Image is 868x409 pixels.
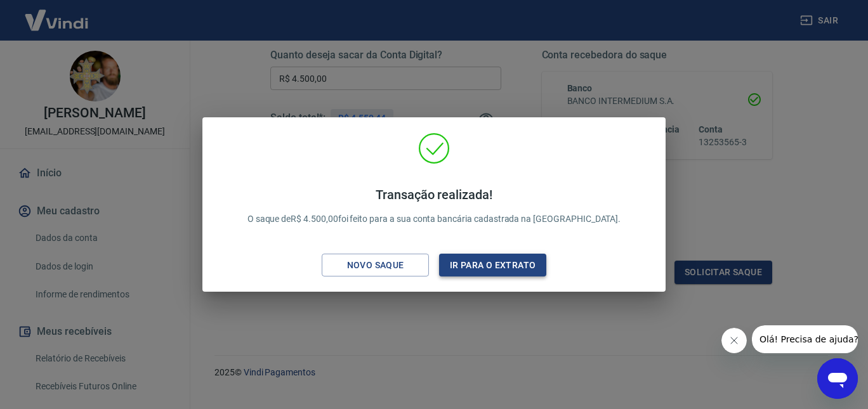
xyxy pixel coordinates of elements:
iframe: Mensagem da empresa [752,325,858,353]
div: Novo saque [332,257,419,273]
button: Ir para o extrato [439,254,546,277]
iframe: Botão para abrir a janela de mensagens [817,358,858,399]
h4: Transação realizada! [247,187,621,202]
button: Novo saque [322,254,429,277]
p: O saque de R$ 4.500,00 foi feito para a sua conta bancária cadastrada na [GEOGRAPHIC_DATA]. [247,187,621,226]
iframe: Fechar mensagem [721,328,747,353]
span: Olá! Precisa de ajuda? [8,9,107,19]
